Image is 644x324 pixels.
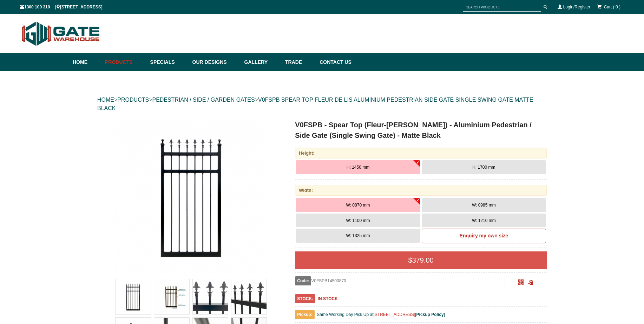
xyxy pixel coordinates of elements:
[295,251,547,269] div: $
[318,296,338,301] b: IN STOCK
[472,165,495,170] span: H: 1700 mm
[296,160,420,174] button: H: 1450 mm
[116,279,151,314] img: V0FSPB - Spear Top (Fleur-de-lis) - Aluminium Pedestrian / Side Gate (Single Swing Gate) - Matte ...
[518,281,524,285] a: Click to enlarge and scan to share.
[295,294,315,303] span: STOCK:
[98,120,284,274] a: V0FSPB - Spear Top (Fleur-de-lis) - Aluminium Pedestrian / Side Gate (Single Swing Gate) - Matte ...
[73,53,101,71] a: Home
[412,256,434,264] span: 379.00
[20,18,102,50] img: Gate Warehouse
[317,312,445,317] span: Same Working Day Pick Up at [ ]
[296,198,420,212] button: W: 0870 mm
[117,97,149,103] a: PRODUCTS
[97,89,547,120] div: > > >
[101,53,147,71] a: Products
[282,53,316,71] a: Trade
[295,276,311,285] span: Code:
[295,310,314,319] span: Pickup:
[604,5,620,9] span: Cart ( 0 )
[346,203,370,208] span: W: 0870 mm
[154,279,189,314] img: V0FSPB - Spear Top (Fleur-de-lis) - Aluminium Pedestrian / Side Gate (Single Swing Gate) - Matte ...
[295,148,547,158] div: Height:
[463,3,541,12] input: SEARCH PRODUCTS
[97,97,533,111] a: V0FSPB SPEAR TOP FLEUR DE LIS ALUMINIUM PEDESTRIAN SIDE GATE SINGLE SWING GATE MATTE BLACK
[152,97,255,103] a: PEDESTRIAN / SIDE / GARDEN GATES
[472,218,496,223] span: W: 1210 mm
[20,5,103,9] span: 1300 100 310 | [STREET_ADDRESS]
[563,5,590,9] a: Login/Register
[295,276,505,285] div: V0FSPB14500870
[193,279,228,314] img: V0FSPB - Spear Top (Fleur-de-lis) - Aluminium Pedestrian / Side Gate (Single Swing Gate) - Matte ...
[147,53,189,71] a: Specials
[296,229,420,243] button: W: 1325 mm
[316,53,351,71] a: Contact Us
[422,214,546,228] button: W: 1210 mm
[422,160,546,174] button: H: 1700 mm
[422,229,546,243] a: Enquiry my own size
[528,280,533,285] span: Click to copy the URL
[416,312,444,317] a: Pickup Policy
[422,198,546,212] button: W: 0985 mm
[231,279,267,314] img: V0FSPB - Spear Top (Fleur-de-lis) - Aluminium Pedestrian / Side Gate (Single Swing Gate) - Matte ...
[346,218,370,223] span: W: 1100 mm
[346,233,370,238] span: W: 1325 mm
[114,120,268,274] img: V0FSPB - Spear Top (Fleur-de-lis) - Aluminium Pedestrian / Side Gate (Single Swing Gate) - Matte ...
[374,312,415,317] a: [STREET_ADDRESS]
[189,53,241,71] a: Our Designs
[460,233,508,238] b: Enquiry my own size
[97,97,114,103] a: HOME
[295,185,547,196] div: Width:
[296,214,420,228] button: W: 1100 mm
[241,53,282,71] a: Gallery
[472,203,496,208] span: W: 0985 mm
[295,120,547,141] h1: V0FSPB - Spear Top (Fleur-[PERSON_NAME]) - Aluminium Pedestrian / Side Gate (Single Swing Gate) -...
[347,165,369,170] span: H: 1450 mm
